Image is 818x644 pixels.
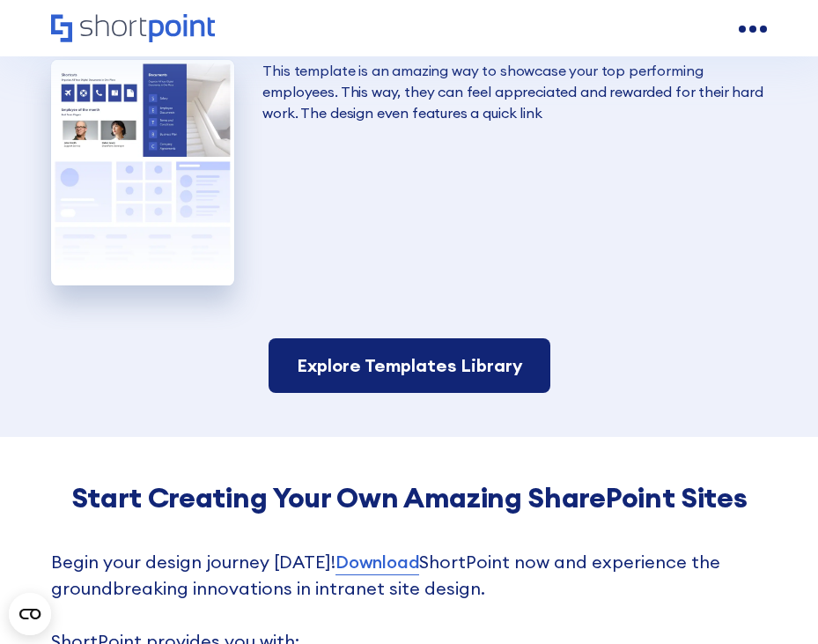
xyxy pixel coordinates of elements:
[51,14,215,44] a: Home
[269,338,550,393] a: Explore Templates Library
[730,559,818,644] div: Chat-Widget
[51,481,767,514] h4: Start Creating Your Own Amazing SharePoint Sites
[335,549,419,575] a: Download
[730,559,818,644] iframe: Chat Widget
[9,593,51,635] button: Open CMP widget
[739,15,767,43] a: open menu
[262,60,767,285] p: This template is an amazing way to showcase your top performing employees. This way, they can fee...
[51,60,234,285] img: HR SharePoint site example for documents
